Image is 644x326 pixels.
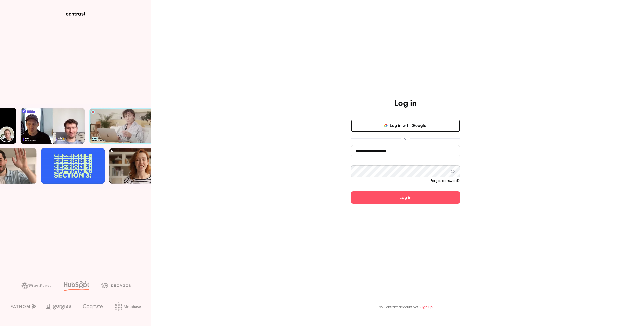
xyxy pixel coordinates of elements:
[351,191,460,204] button: Log in
[430,179,460,183] a: Forgot password?
[401,136,410,141] span: or
[420,305,433,309] a: Sign up
[351,120,460,132] button: Log in with Google
[101,283,131,288] img: decagon
[378,305,433,310] p: No Contrast account yet?
[394,99,417,109] h4: Log in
